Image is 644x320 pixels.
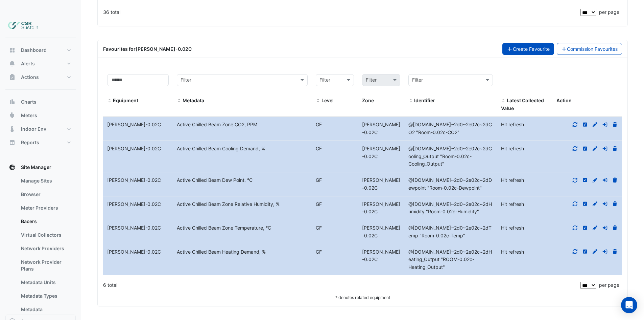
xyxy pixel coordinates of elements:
div: GF [312,121,358,136]
button: Charts [5,95,76,109]
button: Meters [5,109,76,122]
span: Hit refresh [501,122,524,127]
a: Meter Providers [16,201,76,215]
a: Refresh [572,177,578,183]
div: 6 total [103,277,579,294]
span: Hit refresh [501,146,524,151]
span: Action [556,98,572,103]
button: Actions [5,70,76,84]
div: Favourites [103,45,192,52]
a: Metadata Types [16,289,76,303]
a: Full Edit [592,122,598,127]
span: Hit refresh [501,201,524,207]
div: [PERSON_NAME]-0.02C [103,176,173,184]
span: Identifier [408,201,492,215]
div: Please select Filter first [358,74,404,86]
span: Latest value collected and stored in history [501,98,544,111]
app-icon: Charts [9,99,16,105]
span: Charts [21,99,37,105]
a: Inline Edit [582,122,588,127]
span: Level and Zone [316,98,320,104]
span: Meters [21,112,37,119]
span: Identifier [408,146,492,167]
app-icon: Actions [9,74,16,81]
app-icon: Alerts [9,60,16,67]
a: Full Edit [592,146,598,151]
span: Indoor Env [21,126,46,132]
button: Dashboard [5,43,76,57]
a: Delete [612,249,618,255]
div: Active Chilled Beam Dew Point, °C [173,176,312,184]
div: [PERSON_NAME]-0.02C [358,121,404,136]
a: Inline Edit [582,201,588,207]
span: Zone [362,98,374,103]
a: Bacers [16,215,76,228]
div: Active Chilled Beam Heating Demand, % [173,248,312,256]
a: Inline Edit [582,225,588,231]
div: Active Chilled Beam Zone Relative Humidity, % [173,200,312,208]
div: [PERSON_NAME]-0.02C [358,248,404,264]
a: Metadata Units [16,276,76,289]
a: Full Edit [592,225,598,231]
div: [PERSON_NAME]-0.02C [358,176,404,192]
span: Hit refresh [501,225,524,231]
span: Level [321,98,334,103]
strong: [PERSON_NAME]-0.02C [136,46,192,52]
a: Inline Edit [582,177,588,183]
span: Hit refresh [501,249,524,255]
app-icon: Meters [9,112,16,119]
div: 36 total [103,4,579,21]
a: Refresh [572,249,578,255]
div: [PERSON_NAME]-0.02C [103,248,173,256]
a: Network Provider Plans [16,255,76,276]
div: Active Chilled Beam Zone CO2, PPM [173,121,312,129]
span: Reports [21,139,39,146]
a: Refresh [572,201,578,207]
div: [PERSON_NAME]-0.02C [103,145,173,153]
img: Company Logo [8,19,39,33]
span: per page [599,9,619,15]
a: Delete [612,201,618,207]
a: Network Providers [16,242,76,255]
span: Identifier [414,98,435,103]
a: Full Edit [592,201,598,207]
span: Hit refresh [501,177,524,183]
span: Identifier [408,249,492,270]
button: Create Favourite [502,43,554,55]
app-icon: Indoor Env [9,126,16,132]
div: Active Chilled Beam Cooling Demand, % [173,145,312,153]
span: Metadata [183,98,204,103]
div: [PERSON_NAME]-0.02C [358,200,404,216]
div: [PERSON_NAME]-0.02C [103,224,173,232]
app-icon: Reports [9,139,16,146]
div: [PERSON_NAME]-0.02C [103,200,173,208]
app-icon: Site Manager [9,164,16,171]
a: Delete [612,146,618,151]
a: Refresh [572,122,578,127]
app-icon: Dashboard [9,47,16,54]
a: Metadata [16,303,76,316]
a: Move to different equipment [602,225,608,231]
span: Identifier [408,98,413,104]
a: Move to different equipment [602,177,608,183]
a: Move to different equipment [602,122,608,127]
div: Open Intercom Messenger [621,297,637,313]
a: Full Edit [592,249,598,255]
span: Actions [21,74,39,81]
small: * denotes related equipment [335,295,390,300]
a: Commission Favourites [557,43,622,55]
a: Move to different equipment [602,146,608,151]
a: Move to different equipment [602,249,608,255]
div: GF [312,224,358,240]
div: [PERSON_NAME]-0.02C [358,145,404,161]
span: Latest Collected Value [501,98,506,104]
div: GF [312,248,358,264]
a: Refresh [572,146,578,151]
a: Browser [16,188,76,201]
button: Site Manager [5,161,76,174]
div: Active Chilled Beam Zone Temperature, °C [173,224,312,232]
div: GF [312,200,358,216]
button: Reports [5,136,76,149]
span: Dashboard [21,47,47,54]
span: Alerts [21,60,35,67]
